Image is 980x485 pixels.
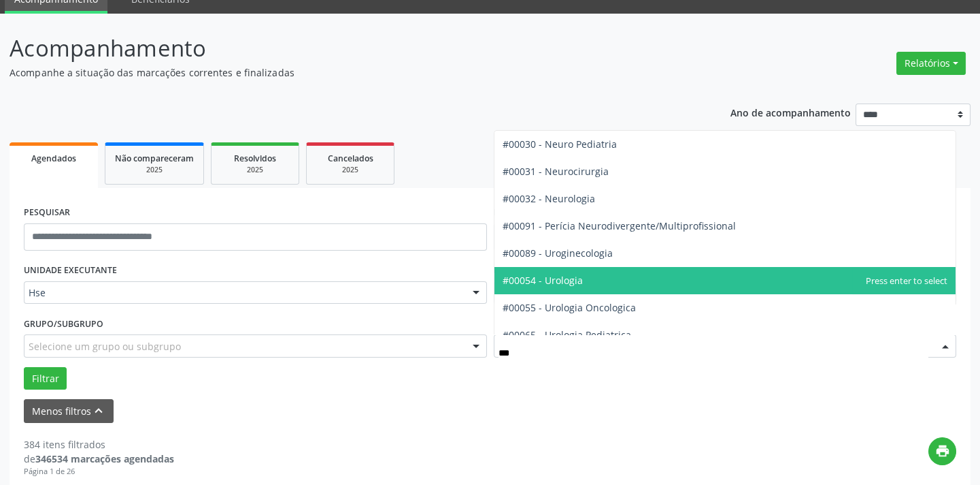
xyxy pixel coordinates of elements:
[503,301,636,314] span: #00055 - Urologia Oncologica
[896,52,966,75] button: Relatórios
[503,247,613,260] span: #00089 - Uroginecologia
[503,165,609,178] span: #00031 - Neurocirurgia
[221,165,289,175] div: 2025
[935,443,950,458] i: print
[503,138,617,151] span: #00030 - Neuro Pediatria
[10,31,682,65] p: Acompanhamento
[24,313,103,334] label: Grupo/Subgrupo
[730,104,851,121] p: Ano de acompanhamento
[328,153,373,164] span: Cancelados
[24,466,174,478] div: Página 1 de 26
[24,437,174,452] div: 384 itens filtrados
[115,153,194,164] span: Não compareceram
[234,153,276,164] span: Resolvidos
[29,339,181,354] span: Selecione um grupo ou subgrupo
[928,437,956,465] button: print
[24,452,174,466] div: de
[115,165,194,175] div: 2025
[503,328,631,341] span: #00065 - Urologia Pediatrica
[29,286,459,300] span: Hse
[24,260,117,281] label: UNIDADE EXECUTANTE
[24,202,70,223] label: PESQUISAR
[316,165,384,175] div: 2025
[503,192,595,205] span: #00032 - Neurologia
[24,399,114,423] button: Menos filtroskeyboard_arrow_up
[35,452,174,465] strong: 346534 marcações agendadas
[10,65,682,80] p: Acompanhe a situação das marcações correntes e finalizadas
[91,403,106,418] i: keyboard_arrow_up
[503,274,583,287] span: #00054 - Urologia
[24,367,67,390] button: Filtrar
[31,153,76,164] span: Agendados
[503,219,736,232] span: #00091 - Perícia Neurodivergente/Multiprofissional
